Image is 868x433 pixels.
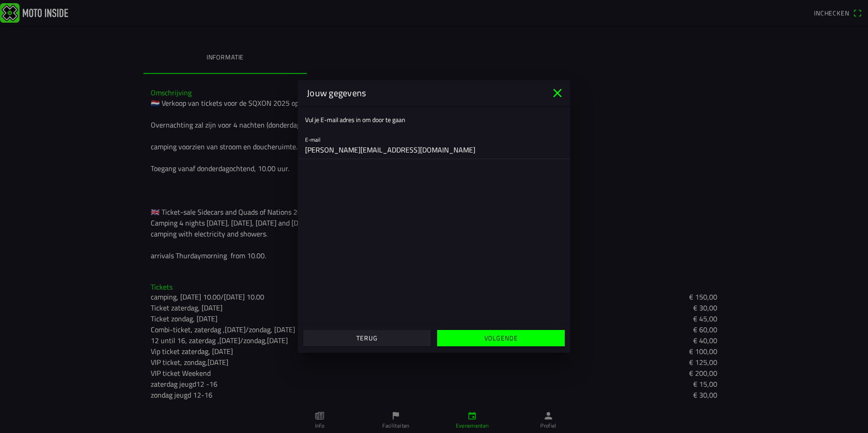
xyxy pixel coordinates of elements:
ion-title: Jouw gegevens [298,86,550,100]
ion-label: Vul je E-mail adres in om door te gaan [305,115,405,124]
ion-icon: close [550,86,565,100]
input: E-mail [305,141,563,159]
ion-button: Terug [303,330,431,346]
ion-text: Volgende [484,335,518,341]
